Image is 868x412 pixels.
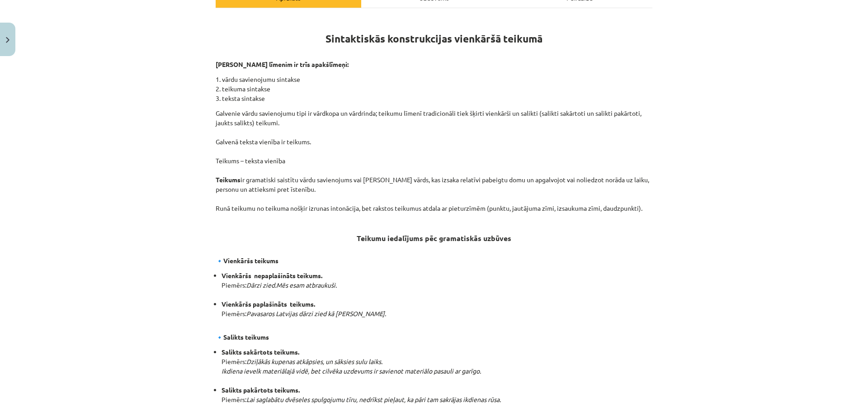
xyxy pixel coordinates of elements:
[216,75,652,103] p: 1. vārdu savienojumu sintakse 2. teikuma sintakse 3. teksta sintakse
[325,32,542,45] strong: Sintaktiskās konstrukcijas vienkāršā teikumā
[222,300,315,308] strong: Vienkāršs paplašināts teikums.
[222,357,481,375] em: Dziļākās kupenas atkāpsies, un sāksies sulu laiks. Ikdiena ievelk materiālajā vidē, bet cilvēka u...
[222,299,652,318] li: Piemērs:
[223,256,278,265] strong: Vienkāršs teikums
[216,175,241,184] strong: Teikums
[216,60,349,68] strong: [PERSON_NAME] līmenim ir trīs apakšlīmeņi:
[216,109,652,213] p: Galvenie vārdu savienojumu tipi ir vārdkopa un vārdrinda; teikumu līmenī tradicionāli tiek šķirti...
[246,395,501,403] em: Lai saglabātu dvēseles spulgojumu tīru, nedrīkst pieļaut, ka pāri tam sakrājas ikdienas rūsa.
[246,309,386,317] em: Pavasaros Latvijas dārzi zied kā [PERSON_NAME].
[223,333,269,341] strong: Salikts teikums
[222,386,300,394] strong: Salikts pakārtots teikums.
[216,323,652,342] p: 🔹
[222,385,652,404] li: Piemērs:
[246,281,337,289] em: Dārzi zied.Mēs esam atbraukuši.
[222,271,322,279] strong: Vienkāršs nepaplašināts teikums.
[222,271,652,299] li: Piemērs:
[6,37,9,43] img: icon-close-lesson-0947bae3869378f0d4975bcd49f059093ad1ed9edebbc8119c70593378902aed.svg
[222,348,299,356] strong: Salikts sakārtots teikums.
[357,233,511,243] strong: Teikumu iedalījums pēc gramatiskās uzbūves
[222,347,652,385] li: Piemērs:
[216,246,652,265] p: 🔹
